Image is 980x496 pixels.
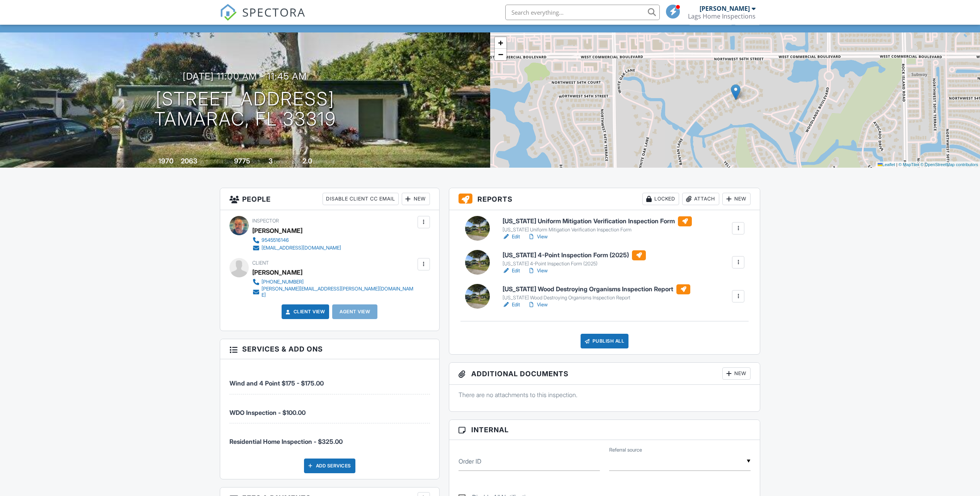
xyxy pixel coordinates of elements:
div: [PERSON_NAME] [252,267,302,278]
div: [US_STATE] 4-Point Inspection Form (2025) [503,261,646,267]
div: 9545516146 [262,237,289,243]
div: New [722,193,751,205]
label: Order ID [459,457,481,465]
span: Wind and 4 Point $175 - $175.00 [229,379,324,387]
h6: [US_STATE] 4-Point Inspection Form (2025) [503,250,646,260]
a: View [528,267,548,275]
li: Service: Wind and 4 Point $175 [229,365,430,394]
div: [US_STATE] Wood Destroying Organisms Inspection Report [503,295,690,301]
div: New [402,193,430,205]
li: Manual fee: Residential Home Inspection [229,423,430,452]
span: sq. ft. [199,159,209,165]
span: Client [252,260,269,266]
input: Search everything... [505,5,660,20]
h1: [STREET_ADDRESS] Tamarac, FL 33319 [154,89,336,130]
a: Leaflet [878,162,895,167]
h3: Services & Add ons [220,339,439,359]
div: 2.0 [302,157,312,165]
a: [US_STATE] 4-Point Inspection Form (2025) [US_STATE] 4-Point Inspection Form (2025) [503,250,646,267]
div: [PERSON_NAME][EMAIL_ADDRESS][PERSON_NAME][DOMAIN_NAME] [262,286,416,298]
span: | [896,162,897,167]
a: [PHONE_NUMBER] [252,278,416,286]
span: Built [149,159,157,165]
div: Attach [682,193,719,205]
span: bedrooms [274,159,295,165]
a: Client View [284,308,325,316]
div: 9775 [234,157,250,165]
a: [EMAIL_ADDRESS][DOMAIN_NAME] [252,244,341,252]
a: [PERSON_NAME][EMAIL_ADDRESS][PERSON_NAME][DOMAIN_NAME] [252,286,416,298]
span: Lot Size [217,159,233,165]
div: [PHONE_NUMBER] [262,279,304,285]
span: − [498,49,503,59]
a: © OpenStreetMap contributors [921,162,978,167]
a: Zoom in [495,37,506,49]
div: Locked [642,193,679,205]
a: [US_STATE] Uniform Mitigation Verification Inspection Form [US_STATE] Uniform Mitigation Verifica... [503,216,692,233]
div: [US_STATE] Uniform Mitigation Verification Inspection Form [503,227,692,233]
span: + [498,38,503,48]
div: [PERSON_NAME] [700,5,750,12]
a: Edit [503,233,520,241]
a: Edit [503,267,520,275]
div: [EMAIL_ADDRESS][DOMAIN_NAME] [262,245,341,251]
div: Client View [689,14,732,25]
div: Disable Client CC Email [323,193,399,205]
div: Publish All [581,334,629,348]
a: Zoom out [495,49,506,60]
a: View [528,301,548,309]
div: Lags Home Inspections [688,12,756,20]
h6: [US_STATE] Wood Destroying Organisms Inspection Report [503,284,690,294]
span: Inspector [252,218,279,224]
a: © MapTiler [898,162,919,167]
img: Marker [731,84,741,100]
h3: Internal [449,420,760,440]
div: More [735,14,760,25]
div: [PERSON_NAME] [252,225,302,236]
span: Residential Home Inspection - $325.00 [229,438,343,445]
li: Service: WDO Inspection [229,394,430,423]
label: Referral source [609,447,642,454]
span: sq.ft. [251,159,261,165]
h3: [DATE] 11:00 am - 11:45 am [183,71,307,82]
a: 9545516146 [252,236,341,244]
h3: People [220,188,439,210]
a: View [528,233,548,241]
a: Edit [503,301,520,309]
div: 3 [268,157,273,165]
div: New [722,367,751,380]
h3: Additional Documents [449,363,760,385]
h6: [US_STATE] Uniform Mitigation Verification Inspection Form [503,216,692,226]
h3: Reports [449,188,760,210]
a: [US_STATE] Wood Destroying Organisms Inspection Report [US_STATE] Wood Destroying Organisms Inspe... [503,284,690,301]
a: SPECTORA [220,10,306,27]
p: There are no attachments to this inspection. [459,391,751,399]
div: Add Services [304,459,355,473]
div: 2063 [181,157,197,165]
span: WDO Inspection - $100.00 [229,409,306,416]
img: The Best Home Inspection Software - Spectora [220,4,237,21]
div: 1970 [158,157,173,165]
span: bathrooms [313,159,335,165]
span: SPECTORA [242,4,306,20]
